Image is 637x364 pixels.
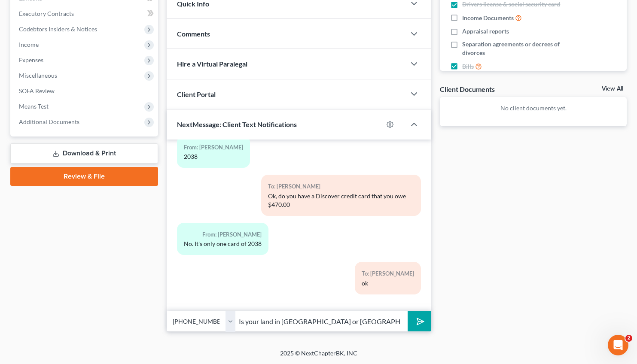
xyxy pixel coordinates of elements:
[462,62,474,71] span: Bills
[177,120,297,128] span: NextMessage: Client Text Notifications
[19,87,55,94] span: SOFA Review
[625,335,632,342] span: 2
[10,167,158,186] a: Review & File
[184,143,243,152] div: From: [PERSON_NAME]
[184,152,243,161] div: 2038
[10,143,158,164] a: Download & Print
[462,40,573,57] span: Separation agreements or decrees of divorces
[602,86,623,92] a: View All
[19,25,97,33] span: Codebtors Insiders & Notices
[268,192,414,209] div: Ok, do you have a Discover credit card that you owe $470.00
[19,10,74,17] span: Executory Contracts
[184,240,262,248] div: No. It's only one card of 2038
[268,182,414,191] div: To: [PERSON_NAME]
[12,83,158,99] a: SOFA Review
[184,230,262,240] div: From: [PERSON_NAME]
[362,279,414,288] div: ok
[608,335,628,355] iframe: Intercom live chat
[447,104,620,112] p: No client documents yet.
[19,72,57,79] span: Miscellaneous
[235,311,408,332] input: Say something...
[462,14,514,22] span: Income Documents
[362,269,414,279] div: To: [PERSON_NAME]
[177,60,247,68] span: Hire a Virtual Paralegal
[177,30,210,38] span: Comments
[177,90,216,98] span: Client Portal
[19,41,39,48] span: Income
[440,85,495,94] div: Client Documents
[462,27,509,36] span: Appraisal reports
[19,56,43,64] span: Expenses
[12,6,158,21] a: Executory Contracts
[19,118,79,125] span: Additional Documents
[19,103,49,110] span: Means Test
